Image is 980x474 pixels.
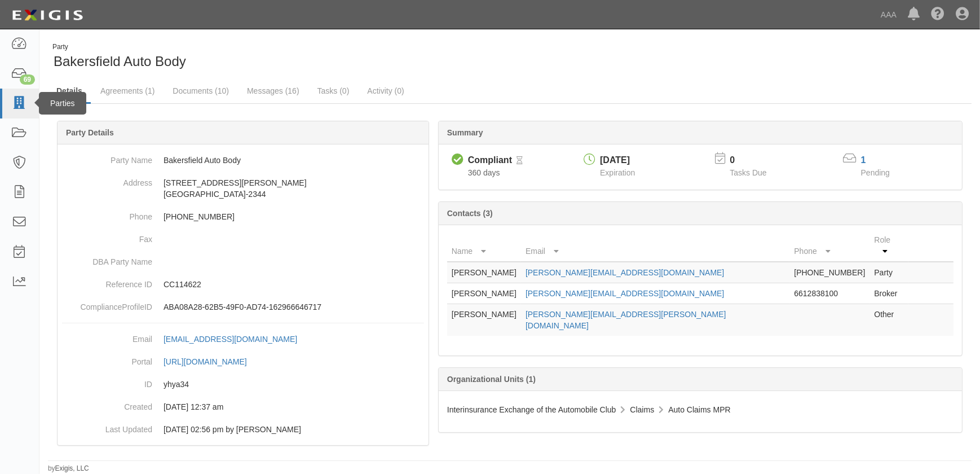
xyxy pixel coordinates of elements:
[39,92,86,115] div: Parties
[359,80,412,102] a: Activity (0)
[468,168,500,177] span: Since 10/01/2024
[931,8,944,21] i: Help Center - Complianz
[239,80,308,102] a: Messages (16)
[526,268,724,277] a: [PERSON_NAME][EMAIL_ADDRESS][DOMAIN_NAME]
[600,168,635,177] span: Expiration
[62,228,152,245] dt: Fax
[62,328,152,345] dt: Email
[447,304,521,336] td: [PERSON_NAME]
[66,128,114,137] b: Party Details
[62,172,152,188] dt: Address
[630,405,654,414] span: Claims
[62,296,152,313] dt: ComplianceProfileID
[62,273,152,290] dt: Reference ID
[164,335,310,344] a: [EMAIL_ADDRESS][DOMAIN_NAME]
[164,357,259,366] a: [URL][DOMAIN_NAME]
[869,262,908,283] td: Party
[164,301,424,313] p: ABA08A28-62B5-49F0-AD74-162966646717
[730,154,780,167] p: 0
[526,310,726,330] a: [PERSON_NAME][EMAIL_ADDRESS][PERSON_NAME][DOMAIN_NAME]
[62,350,152,367] dt: Portal
[452,154,463,166] i: Compliant
[668,405,730,414] span: Auto Claims MPR
[62,396,152,412] dt: Created
[447,405,616,414] span: Interinsurance Exchange of the Automobile Club
[447,128,483,137] b: Summary
[62,373,424,396] dd: yhya34
[447,230,521,262] th: Name
[62,373,152,390] dt: ID
[875,3,902,26] a: AAA
[62,149,152,166] dt: Party Name
[164,333,297,345] div: [EMAIL_ADDRESS][DOMAIN_NAME]
[869,283,908,304] td: Broker
[48,464,89,473] small: by
[54,54,186,69] span: Bakersfield Auto Body
[52,42,186,52] div: Party
[447,262,521,283] td: [PERSON_NAME]
[869,230,908,262] th: Role
[164,279,424,290] p: CC114622
[62,418,152,435] dt: Last Updated
[55,464,89,472] a: Exigis, LLC
[92,80,163,102] a: Agreements (1)
[600,154,635,167] div: [DATE]
[62,149,424,172] dd: Bakersfield Auto Body
[48,80,91,104] a: Details
[517,157,523,165] i: Pending Review
[48,42,501,71] div: Bakersfield Auto Body
[789,230,869,262] th: Phone
[526,289,724,298] a: [PERSON_NAME][EMAIL_ADDRESS][DOMAIN_NAME]
[789,262,869,283] td: [PHONE_NUMBER]
[789,283,869,304] td: 6612838100
[468,154,512,167] div: Compliant
[164,80,237,102] a: Documents (10)
[8,5,86,25] img: logo-5460c22ac91f19d4615b14bd174203de0afe785f0fc80cf4dbbc73dc1793850b.png
[730,168,766,177] span: Tasks Due
[447,375,536,384] b: Organizational Units (1)
[62,172,424,205] dd: [STREET_ADDRESS][PERSON_NAME] [GEOGRAPHIC_DATA]-2344
[62,396,424,418] dd: 03/10/2023 12:37 am
[62,205,424,228] dd: [PHONE_NUMBER]
[521,230,789,262] th: Email
[62,251,152,267] dt: DBA Party Name
[62,205,152,222] dt: Phone
[861,155,866,165] a: 1
[869,304,908,336] td: Other
[309,80,358,102] a: Tasks (0)
[861,168,890,177] span: Pending
[20,74,35,85] div: 69
[447,209,493,218] b: Contacts (3)
[62,418,424,441] dd: 01/03/2024 02:56 pm by Benjamin Tully
[447,283,521,304] td: [PERSON_NAME]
